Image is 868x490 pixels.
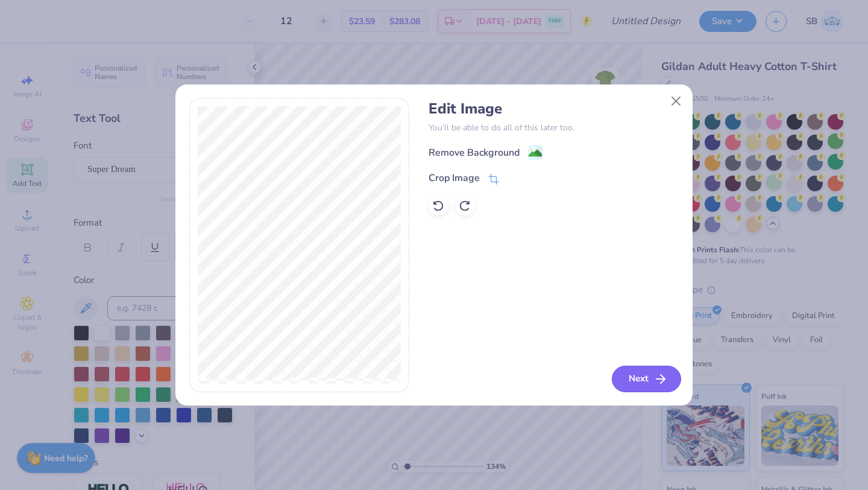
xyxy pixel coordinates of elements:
[429,171,480,185] div: Crop Image
[665,89,688,112] button: Close
[429,100,679,118] h4: Edit Image
[429,145,520,160] div: Remove Background
[612,366,681,392] button: Next
[429,121,679,134] p: You’ll be able to do all of this later too.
